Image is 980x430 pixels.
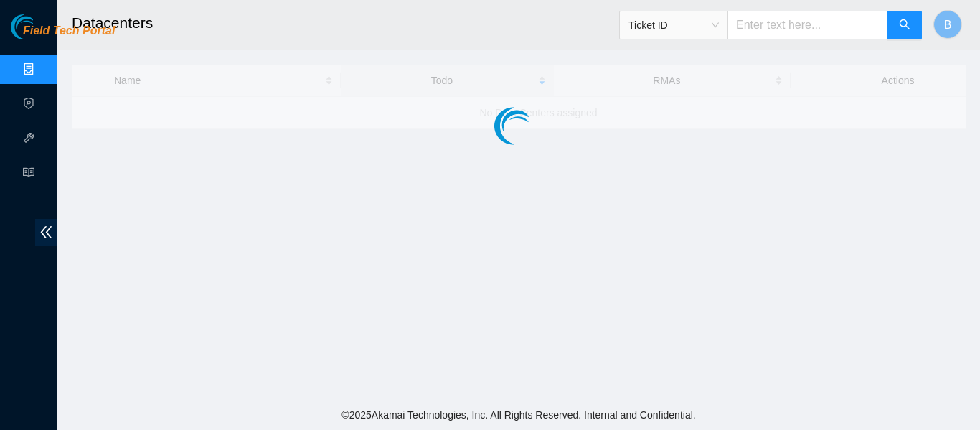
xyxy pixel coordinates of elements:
a: Akamai TechnologiesField Tech Portal [11,26,115,45]
span: B [944,16,952,34]
span: Field Tech Portal [23,24,115,38]
input: Enter text here... [727,11,888,39]
button: B [933,10,962,39]
button: search [887,11,922,39]
footer: © 2025 Akamai Technologies, Inc. All Rights Reserved. Internal and Confidential. [57,400,980,430]
img: Akamai Technologies [11,14,72,39]
span: double-left [35,219,57,246]
span: search [899,19,910,32]
span: read [23,160,34,189]
span: Ticket ID [628,14,719,36]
